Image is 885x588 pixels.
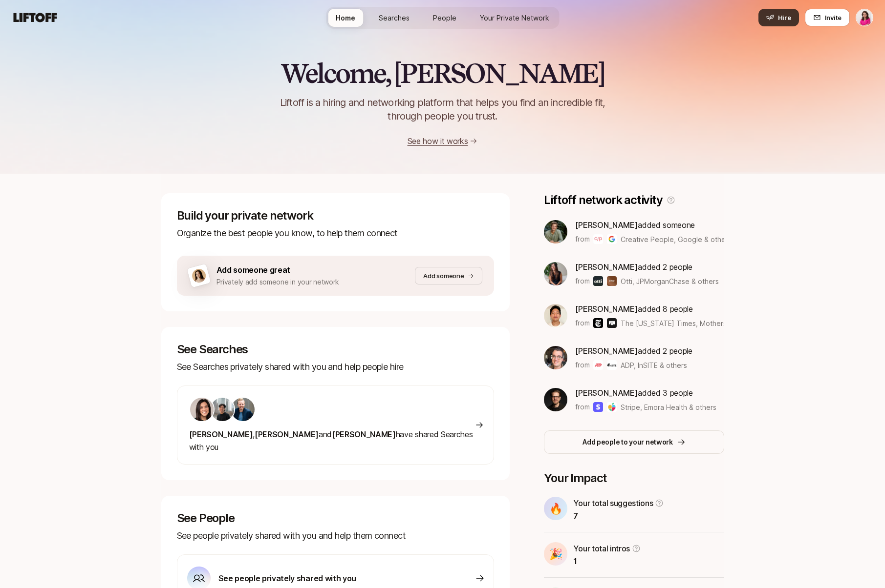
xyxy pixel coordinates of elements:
[575,386,716,399] p: added 3 people
[575,261,719,273] p: added 2 people
[544,262,567,285] img: 33ee49e1_eec9_43f1_bb5d_6b38e313ba2b.jpg
[575,275,589,287] p: from
[544,542,567,566] div: 🎉
[575,262,638,272] span: [PERSON_NAME]
[621,276,719,286] span: Otti, JPMorganChase & others
[856,9,873,26] img: Emma Frane
[575,219,724,231] p: added someone
[607,318,617,328] img: Mothership
[583,436,673,448] p: Add people to your network
[415,267,482,284] button: Add someone
[573,555,641,568] p: 1
[575,220,638,230] span: [PERSON_NAME]
[211,398,234,421] img: 48213564_d349_4c7a_bc3f_3e31999807fd.jfif
[544,304,567,327] img: c3894d86_b3f1_4e23_a0e4_4d923f503b0e.jpg
[328,9,363,27] a: Home
[544,220,567,243] img: 2e348a25_cdd4_49e2_8f8b_0832a7ba009a.jpg
[758,9,799,26] button: Hire
[607,360,617,370] img: InSITE
[177,226,495,240] p: Organize the best people you know, to help them connect
[177,529,495,543] p: See people privately shared with you and help them connect
[825,13,842,22] span: Invite
[856,9,873,26] button: Emma Frane
[433,13,456,23] span: People
[544,497,567,520] div: 🔥
[319,429,332,439] span: and
[544,346,567,369] img: c551205c_2ef0_4c80_93eb_6f7da1791649.jpg
[621,402,716,412] span: Stripe, Emora Health & others
[573,542,630,555] p: Your total intros
[177,209,495,223] p: Build your private network
[480,13,549,23] span: Your Private Network
[544,388,567,411] img: ACg8ocLkLr99FhTl-kK-fHkDFhetpnfS0fTAm4rmr9-oxoZ0EDUNs14=s160-c
[805,9,850,26] button: Invite
[575,233,589,245] p: from
[607,234,617,244] img: Google
[336,13,355,23] span: Home
[253,429,255,439] span: ,
[593,360,603,370] img: ADP
[423,271,464,281] p: Add someone
[255,429,319,439] span: [PERSON_NAME]
[573,497,653,509] p: Your total suggestions
[544,193,662,207] p: Liftoff network activity
[408,136,468,146] a: See how it works
[379,13,410,23] span: Searches
[593,234,603,244] img: Creative People
[177,360,495,374] p: See Searches privately shared with you and help people hire
[190,398,214,421] img: 71d7b91d_d7cb_43b4_a7ea_a9b2f2cc6e03.jpg
[371,9,417,27] a: Searches
[189,429,253,439] span: [PERSON_NAME]
[621,360,687,370] span: ADP, InSITE & others
[593,318,603,328] img: The New York Times
[425,9,464,27] a: People
[575,317,589,329] p: from
[575,304,638,314] span: [PERSON_NAME]
[177,511,495,525] p: See People
[218,572,356,585] p: See people privately shared with you
[332,429,396,439] span: [PERSON_NAME]
[216,264,340,276] p: Add someone great
[575,401,589,413] p: from
[268,96,618,123] p: Liftoff is a hiring and networking platform that helps you find an incredible fit, through people...
[189,429,473,452] span: have shared Searches with you
[177,343,495,356] p: See Searches
[607,276,617,286] img: JPMorganChase
[575,359,589,371] p: from
[231,398,255,421] img: ACg8ocLS2l1zMprXYdipp7mfi5ZAPgYYEnnfB-SEFN0Ix-QHc6UIcGI=s160-c
[607,402,617,412] img: Emora Health
[575,345,692,357] p: added 2 people
[593,276,603,286] img: Otti
[575,388,638,398] span: [PERSON_NAME]
[472,9,557,27] a: Your Private Network
[778,13,791,22] span: Hire
[281,59,604,88] h2: Welcome, [PERSON_NAME]
[190,267,207,284] img: woman-on-brown-bg.png
[216,276,340,288] p: Privately add someone in your network
[544,430,724,454] button: Add people to your network
[621,319,766,327] span: The [US_STATE] Times, Mothership & others
[573,509,664,522] p: 7
[621,234,724,244] span: Creative People, Google & others
[575,346,638,356] span: [PERSON_NAME]
[544,471,724,485] p: Your Impact
[575,303,724,315] p: added 8 people
[593,402,603,412] img: Stripe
